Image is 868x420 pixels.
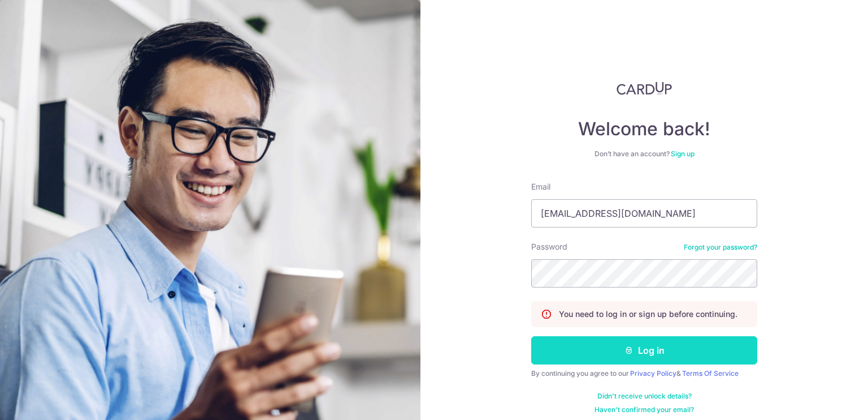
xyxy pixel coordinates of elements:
a: Privacy Policy [630,369,676,378]
img: CardUp Logo [617,82,672,95]
a: Terms Of Service [682,369,739,378]
a: Didn't receive unlock details? [597,392,692,401]
a: Haven't confirmed your email? [594,405,694,414]
div: Don’t have an account? [531,149,757,158]
a: Sign up [671,149,695,158]
button: Log in [531,336,757,365]
input: Enter your Email [531,199,757,228]
p: You need to log in or sign up before continuing. [559,308,737,320]
a: Forgot your password? [684,243,757,252]
label: Email [531,181,550,192]
label: Password [531,241,567,252]
div: By continuing you agree to our & [531,369,757,378]
h4: Welcome back! [531,118,757,140]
